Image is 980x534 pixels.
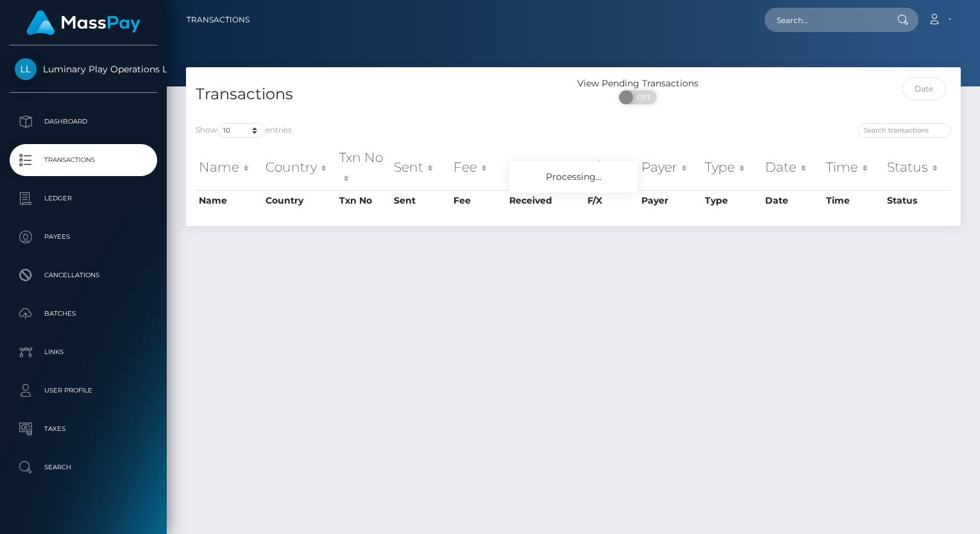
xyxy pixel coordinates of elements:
h4: Transactions [196,83,564,106]
th: Name [196,145,262,190]
a: Ledger [10,182,157,214]
th: Fee [450,190,506,211]
div: View Pending Transactions [573,77,702,90]
img: Luminary Play Operations Limited [15,58,37,80]
th: Status [884,145,951,190]
th: F/X [584,145,638,190]
th: Date [762,145,823,190]
th: Type [702,145,762,190]
th: Name [196,190,262,211]
a: Payees [10,221,157,253]
input: Search transactions [858,123,951,138]
th: Fee [450,145,506,190]
input: Search... [765,8,885,32]
select: Showentries [217,123,266,138]
div: Processing... [509,161,638,193]
p: Dashboard [15,112,152,131]
a: Transactions [187,6,249,33]
th: Received [506,190,584,211]
a: Batches [10,298,157,330]
th: F/X [584,190,638,211]
a: Cancellations [10,259,157,291]
th: Sent [391,145,450,190]
span: OFF [626,90,658,104]
p: Transactions [15,150,152,170]
input: Date filter [902,77,946,101]
th: Sent [391,190,450,211]
th: Country [262,190,336,211]
p: Links [15,343,152,362]
th: Status [884,190,951,211]
p: Payees [15,227,152,247]
p: Taxes [15,419,152,439]
th: Txn No [336,190,391,211]
p: Ledger [15,189,152,208]
label: Show entries [196,123,292,138]
th: Country [262,145,336,190]
a: Dashboard [10,106,157,138]
a: Links [10,336,157,368]
a: User Profile [10,375,157,407]
a: Transactions [10,144,157,176]
th: Time [823,145,884,190]
img: MassPay Logo [26,10,140,35]
p: Batches [15,304,152,323]
th: Txn No [336,145,391,190]
th: Type [702,190,762,211]
th: Payer [638,190,702,211]
th: Date [762,190,823,211]
a: Taxes [10,413,157,445]
p: Search [15,458,152,477]
p: User Profile [15,381,152,400]
a: Search [10,451,157,483]
th: Time [823,190,884,211]
th: Payer [638,145,702,190]
th: Received [506,145,584,190]
p: Cancellations [15,266,152,285]
span: Luminary Play Operations Limited [10,63,157,75]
